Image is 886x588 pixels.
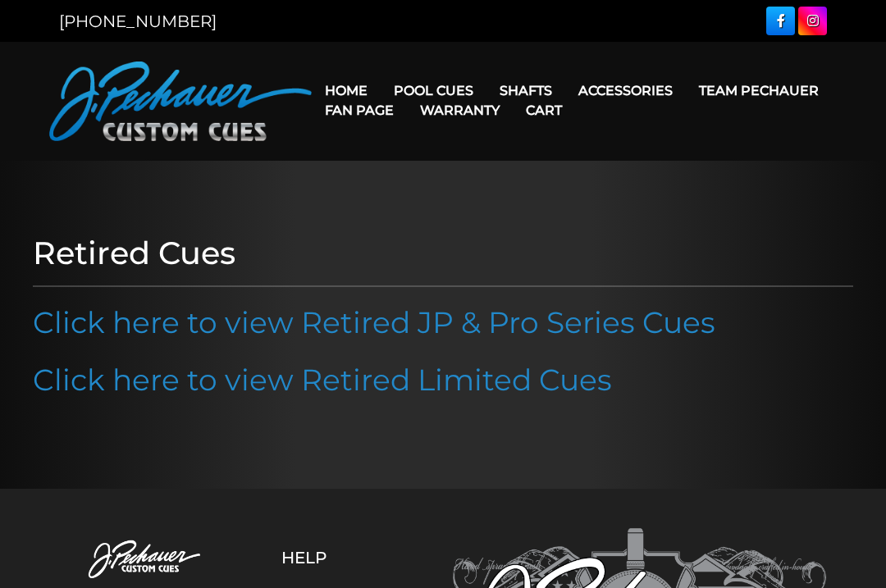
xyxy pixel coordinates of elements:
a: Warranty [407,89,513,131]
a: Team Pechauer [686,70,832,112]
h1: Retired Cues [33,235,853,272]
a: Click here to view Retired Limited Cues [33,362,612,398]
a: Pool Cues [381,70,486,112]
a: Cart [513,89,575,131]
img: Pechauer Custom Cues [49,62,312,141]
a: Fan Page [312,89,407,131]
a: Shafts [486,70,565,112]
h5: Help [281,548,409,567]
a: Accessories [565,70,686,112]
a: [PHONE_NUMBER] [59,11,217,31]
a: Home [312,70,381,112]
a: Click here to view Retired JP & Pro Series Cues [33,304,715,340]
